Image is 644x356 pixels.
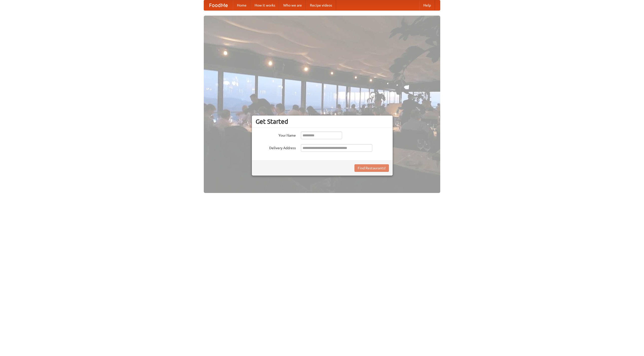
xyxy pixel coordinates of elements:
label: Delivery Address [256,144,296,150]
a: Help [419,0,435,10]
button: Find Restaurants! [354,164,389,172]
a: Home [233,0,251,10]
label: Your Name [256,132,296,138]
a: How it works [251,0,279,10]
h3: Get Started [256,118,389,125]
a: Recipe videos [306,0,336,10]
a: Who we are [279,0,306,10]
a: FoodMe [204,0,233,10]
